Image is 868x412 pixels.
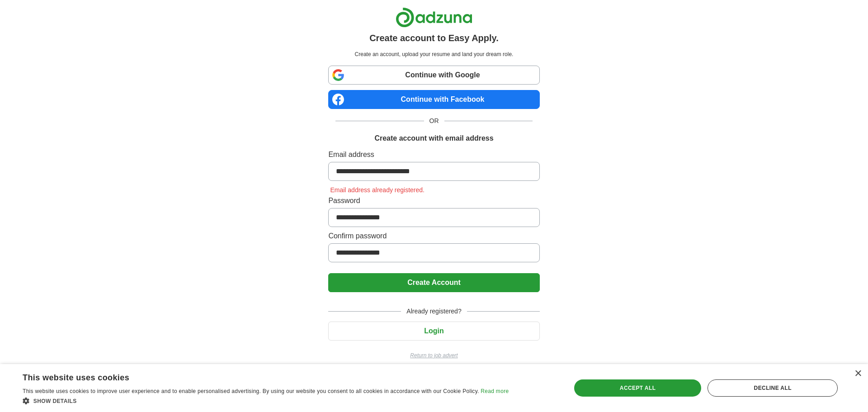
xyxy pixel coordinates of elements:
p: Create an account, upload your resume and land your dream role. [330,50,538,58]
div: This website uses cookies [23,369,486,383]
a: Read more, opens a new window [481,388,509,394]
div: Show details [23,396,509,405]
label: Email address [328,149,539,160]
label: Password [328,195,539,206]
span: OR [424,116,444,126]
a: Login [328,327,539,335]
span: Already registered? [401,307,467,316]
button: Create Account [328,273,539,292]
h1: Create account to Easy Apply. [369,31,499,45]
button: Login [328,322,539,341]
img: Adzuna logo [396,7,472,28]
div: Accept all [574,379,702,397]
span: Show details [33,398,77,404]
a: Continue with Facebook [328,90,539,109]
div: Close [854,370,861,377]
div: Decline all [708,379,838,397]
label: Confirm password [328,231,539,242]
a: Return to job advert [328,351,539,360]
span: This website uses cookies to improve user experience and to enable personalised advertising. By u... [23,388,479,394]
span: Email address already registered. [328,186,426,194]
a: Continue with Google [328,66,539,85]
h1: Create account with email address [374,133,493,144]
